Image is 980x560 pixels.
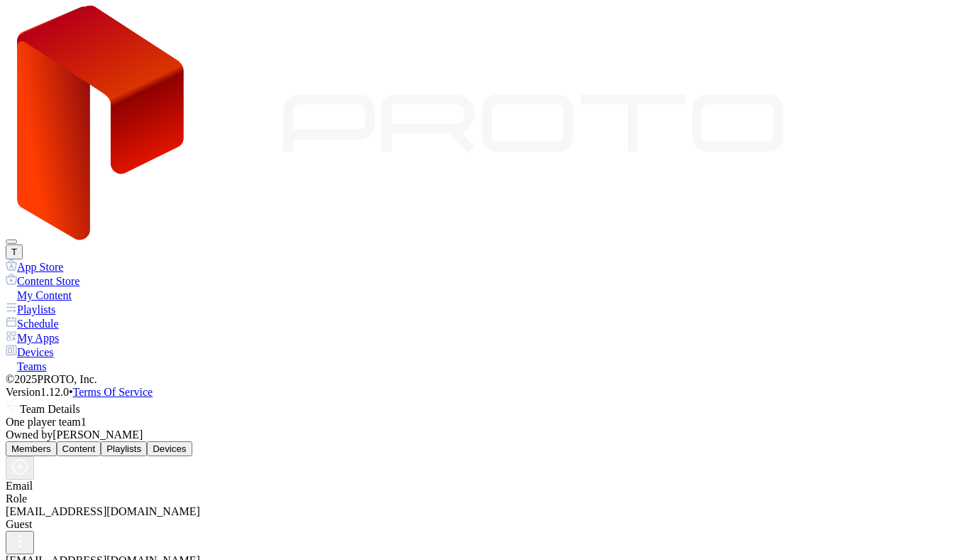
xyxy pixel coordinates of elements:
a: My Apps [6,330,974,345]
button: Devices [147,441,192,456]
button: Members [6,441,57,456]
button: Playlists [101,441,147,456]
div: Role [6,492,974,505]
button: Content [57,441,101,456]
a: App Store [6,259,974,274]
a: Devices [6,345,974,359]
a: Playlists [6,302,974,316]
div: © 2025 PROTO, Inc. [6,373,974,386]
div: Email [6,480,974,492]
a: Terms Of Service [73,386,153,398]
div: andriyvrsk+0@gmail.com [6,505,974,518]
div: Owned by [PERSON_NAME] [6,429,974,441]
a: Schedule [6,316,974,330]
a: My Content [6,288,974,302]
div: One player team1 [6,416,974,429]
div: Team Details [6,399,974,416]
span: Version 1.12.0 • [6,386,73,398]
a: Content Store [6,274,974,288]
div: Guest [6,518,974,531]
button: T [6,244,23,259]
a: Teams [6,359,974,373]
